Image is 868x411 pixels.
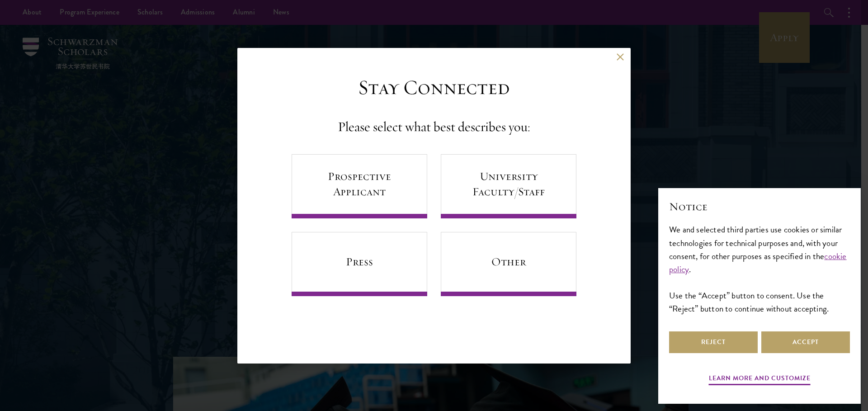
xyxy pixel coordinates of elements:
button: Reject [669,331,758,353]
a: Other [441,232,576,296]
a: cookie policy [669,250,847,276]
h3: Stay Connected [358,75,510,100]
button: Accept [761,331,850,353]
div: We and selected third parties use cookies or similar technologies for technical purposes and, wit... [669,223,850,315]
a: University Faculty/Staff [441,154,576,218]
h2: Notice [669,199,850,214]
a: Press [292,232,427,296]
a: Prospective Applicant [292,154,427,218]
button: Learn more and customize [709,373,811,387]
h4: Please select what best describes you: [338,118,530,136]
